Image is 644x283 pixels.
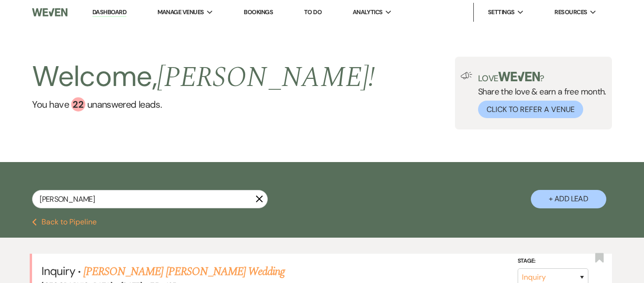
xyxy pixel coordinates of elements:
[488,8,515,17] span: Settings
[32,57,375,97] h2: Welcome,
[244,8,273,16] a: Bookings
[92,8,126,17] a: Dashboard
[32,97,375,111] a: You have 22 unanswered leads.
[531,190,606,208] button: + Add Lead
[41,264,74,278] span: Inquiry
[32,190,268,208] input: Search by name, event date, email address or phone number
[32,2,67,22] img: Weven Logo
[157,8,204,17] span: Manage Venues
[554,8,587,17] span: Resources
[498,72,540,81] img: weven-logo-green.svg
[478,101,583,118] button: Click to Refer a Venue
[461,72,472,79] img: loud-speaker-illustration.svg
[518,256,588,266] label: Stage:
[71,97,85,111] div: 22
[478,72,606,83] p: Love ?
[472,72,606,118] div: Share the love & earn a free month.
[304,8,322,16] a: To Do
[157,56,375,99] span: [PERSON_NAME] !
[83,263,285,280] a: [PERSON_NAME] [PERSON_NAME] Wedding
[353,8,383,17] span: Analytics
[32,218,97,226] button: Back to Pipeline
